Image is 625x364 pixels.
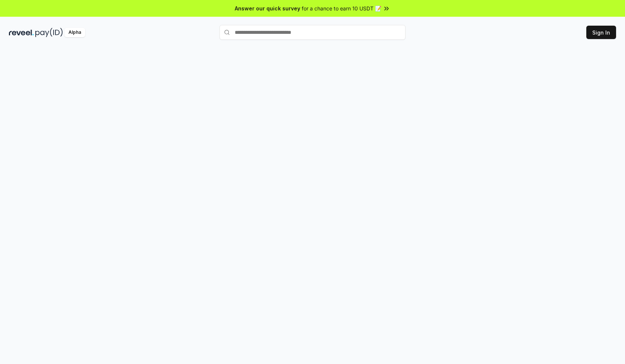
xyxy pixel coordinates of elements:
[64,28,85,37] div: Alpha
[235,4,300,12] span: Answer our quick survey
[35,28,63,37] img: pay_id
[302,4,381,12] span: for a chance to earn 10 USDT 📝
[9,28,34,37] img: reveel_dark
[586,26,616,39] button: Sign In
